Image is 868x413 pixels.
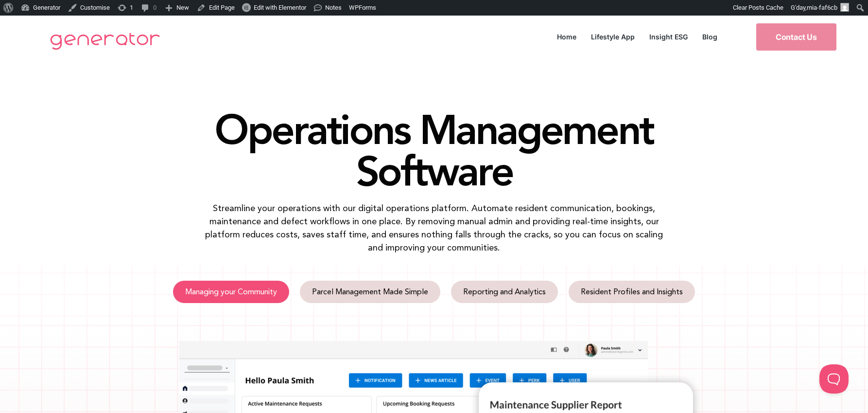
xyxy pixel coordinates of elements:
a: Insight ESG [642,30,695,43]
span: Parcel Management Made Simple [312,288,428,296]
a: Managing your Community [173,281,289,303]
a: Reporting and Analytics [451,281,558,303]
span: Contact Us [776,33,817,41]
span: Managing your Community [185,288,277,296]
a: Home [550,30,584,43]
p: Streamline your operations with our digital operations platform. Automate resident communication,... [199,201,670,254]
span: Edit with Elementor [254,4,306,11]
span: Resident Profiles and Insights [581,288,683,296]
span: mia-faf6cb [807,4,837,11]
a: Resident Profiles and Insights [569,281,695,303]
nav: Menu [550,30,725,43]
a: Parcel Management Made Simple [300,281,440,303]
a: Contact Us [756,23,836,51]
a: Lifestyle App [584,30,642,43]
h1: Operations Management Software [157,109,711,192]
iframe: Toggle Customer Support [819,364,849,394]
a: Blog [695,30,725,43]
span: Reporting and Analytics [463,288,546,296]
